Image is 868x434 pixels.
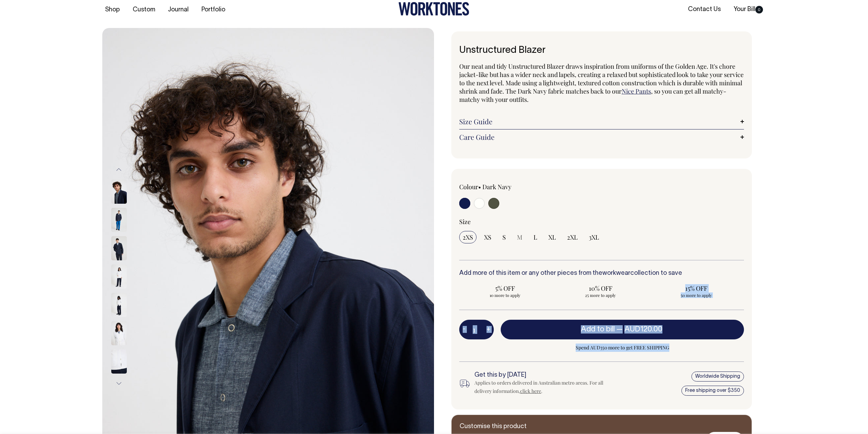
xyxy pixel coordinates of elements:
div: Colour [459,183,573,191]
span: 10% OFF [558,284,643,292]
input: XS [481,231,495,243]
span: 15% OFF [654,284,738,292]
span: 3XL [589,233,599,241]
span: 50 more to apply [654,292,738,298]
span: 10 more to apply [463,292,547,298]
span: Spend AUD350 more to get FREE SHIPPING [501,344,744,352]
a: Custom [130,4,158,16]
span: S [502,233,506,241]
label: Dark Navy [482,183,511,191]
h6: Customise this product [460,423,570,430]
input: 10% OFF 25 more to apply [555,282,647,300]
span: 0 [755,6,763,13]
input: XL [545,231,559,243]
input: M [513,231,526,243]
span: AUD120.00 [624,326,662,333]
span: XL [548,233,556,241]
div: Applies to orders delivered in Australian metro areas. For all delivery information, . [474,379,615,395]
button: - [459,323,469,337]
img: off-white [111,321,127,345]
img: off-white [111,264,127,289]
h6: Get this by [DATE] [474,372,615,379]
input: 5% OFF 10 more to apply [459,282,551,300]
a: Care Guide [459,133,744,141]
input: S [499,231,509,243]
a: Journal [165,4,191,16]
span: Add to bill [581,326,615,333]
span: 2XS [463,233,473,241]
a: click here [520,388,541,394]
button: Next [114,376,124,391]
input: 2XL [564,231,581,243]
span: 2XL [567,233,578,241]
img: off-white [111,293,127,317]
span: 25 more to apply [558,292,643,298]
img: off-white [111,349,127,374]
span: — [616,326,664,333]
img: dark-navy [111,236,127,260]
span: , so you can get all matchy-matchy with your outfits. [459,87,726,104]
a: workwear [602,270,630,276]
a: Portfolio [199,4,228,16]
img: dark-navy [111,208,127,232]
button: Previous [114,162,124,177]
a: Nice Pants [622,87,651,95]
button: + [483,323,494,337]
a: Your Bill0 [731,4,766,15]
input: 3XL [585,231,603,243]
span: 5% OFF [463,284,547,292]
span: M [517,233,522,241]
div: Size [459,218,744,226]
input: 2XS [459,231,477,243]
span: Our neat and tidy Unstructured Blazer draws inspiration from uniforms of the Golden Age. It's cho... [459,62,744,95]
span: XS [484,233,491,241]
a: Size Guide [459,117,744,126]
span: L [534,233,537,241]
img: dark-navy [111,180,127,204]
span: • [478,183,481,191]
button: Add to bill —AUD120.00 [501,320,744,339]
input: 15% OFF 50 more to apply [650,282,742,300]
a: Shop [102,4,123,16]
a: Contact Us [685,4,724,15]
input: L [530,231,541,243]
h6: Add more of this item or any other pieces from the collection to save [459,270,744,277]
h1: Unstructured Blazer [459,45,744,56]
